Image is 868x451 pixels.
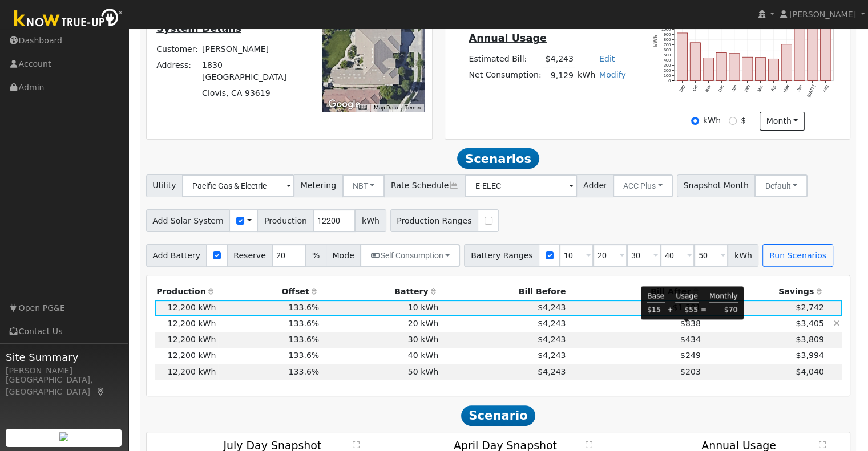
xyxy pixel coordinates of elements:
text: 400 [664,58,671,63]
span: Production Ranges [390,209,478,232]
th: Offset [218,283,321,299]
td: $15 [647,304,665,316]
td: $4,243 [543,51,575,67]
td: 12,200 kWh [155,348,218,364]
text: Oct [692,84,699,92]
rect: onclick="" [821,8,831,80]
td: 1830 [GEOGRAPHIC_DATA] [200,57,307,85]
text: 200 [664,68,671,73]
td: 10 kWh [321,300,441,316]
text: Dec [717,84,725,93]
u: Annual Usage [469,32,546,44]
span: 133.6% [288,303,319,312]
td: Monthly [709,290,738,302]
text: April Day Snapshot [454,438,557,451]
td: 12,200 kWh [155,300,218,316]
img: Know True-Up [9,6,128,32]
span: Production [257,209,313,232]
a: Terms (opens in new tab) [405,104,421,111]
a: Edit [599,54,615,63]
td: $70 [709,304,738,316]
text: May [782,84,790,94]
span: Reserve [227,244,273,267]
button: NBT [342,174,385,197]
rect: onclick="" [703,58,713,80]
label: $ [741,115,746,127]
span: Metering [294,174,343,197]
button: ACC Plus [613,174,673,197]
img: retrieve [59,432,68,441]
text: Mar [757,84,765,93]
td: 20 kWh [321,316,441,332]
text:  [586,441,592,449]
td: [PERSON_NAME] [200,41,307,57]
span: Mode [326,244,361,267]
td: 12,200 kWh [155,364,218,380]
td: 12,200 kWh [155,332,218,348]
td: 30 kWh [321,332,441,348]
span: kWh [355,209,386,232]
td: 12,200 kWh [155,316,218,332]
text: 900 [664,32,671,37]
span: $3,809 [796,335,823,344]
input: kWh [691,117,699,125]
text: 100 [664,73,671,78]
span: Rate Schedule [384,174,465,197]
span: Utility [146,174,183,197]
span: Add Solar System [146,209,231,232]
button: Self Consumption [360,244,460,267]
rect: onclick="" [729,54,740,81]
td: Base [647,290,665,302]
text: 300 [664,63,671,68]
a: Open this area in Google Maps (opens a new window) [325,97,363,112]
span: $4,243 [538,351,566,360]
input: Select a Rate Schedule [465,174,577,197]
span: $4,243 [538,319,566,328]
td: Customer: [155,41,200,57]
span: Site Summary [6,350,122,365]
td: 40 kWh [321,348,441,364]
th: Production [155,283,218,299]
span: 133.6% [288,319,319,328]
td: = [700,304,707,316]
div: [GEOGRAPHIC_DATA], [GEOGRAPHIC_DATA] [6,374,122,398]
td: 50 kWh [321,364,441,380]
a: Map [96,387,106,396]
span: Scenarios [457,148,539,169]
text: 1000 [661,27,671,32]
span: $4,243 [538,335,566,344]
td: Usage [675,290,698,302]
img: Google [325,97,363,112]
rect: onclick="" [716,52,726,80]
rect: onclick="" [756,58,766,81]
span: [PERSON_NAME] [789,10,856,19]
td: Clovis, CA 93619 [200,85,307,101]
td: + [667,304,673,316]
text: July Day Snapshot [223,438,321,451]
span: kWh [728,244,758,267]
input: Select a Utility [182,174,294,197]
td: Address: [155,57,200,85]
span: $2,742 [796,303,823,312]
th: Bill Before [441,283,568,299]
span: $434 [680,335,701,344]
span: $3,405 [796,319,823,328]
text: 0 [668,78,671,83]
th: Bill After [568,283,703,299]
input: $ [729,117,737,125]
span: $203 [680,367,701,376]
span: $3,994 [796,351,823,360]
td: Estimated Bill: [467,51,543,67]
text: [DATE] [806,84,817,98]
span: Savings [778,287,814,296]
text:  [819,441,826,449]
button: month [760,112,805,131]
td: 9,129 [543,67,575,84]
span: 133.6% [288,351,319,360]
td: $55 [675,304,698,316]
text: 500 [664,52,671,58]
button: Run Scenarios [762,244,833,267]
span: % [305,244,326,267]
span: Snapshot Month [677,174,756,197]
span: $838 [680,319,701,328]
